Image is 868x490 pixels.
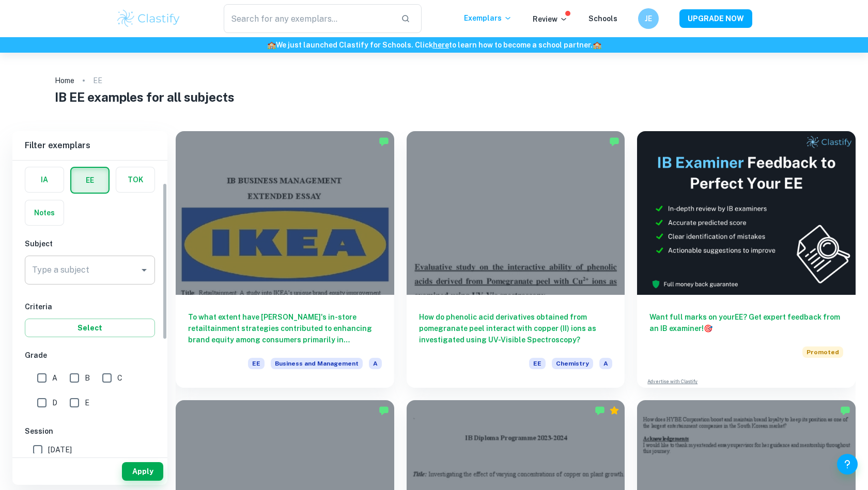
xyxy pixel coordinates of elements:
[679,9,752,28] button: UPGRADE NOW
[533,13,568,25] p: Review
[271,358,363,369] span: Business and Management
[599,358,612,369] span: A
[647,378,698,385] a: Advertise with Clastify
[609,136,619,147] img: Marked
[25,238,155,249] h6: Subject
[52,397,57,408] span: D
[379,136,389,147] img: Marked
[595,405,605,416] img: Marked
[379,405,389,416] img: Marked
[12,131,167,160] h6: Filter exemplars
[25,350,155,361] h6: Grade
[433,41,449,49] a: here
[407,131,625,388] a: How do phenolic acid derivatives obtained from pomegranate peel interact with copper (II) ions as...
[25,301,155,312] h6: Criteria
[552,358,593,369] span: Chemistry
[529,358,546,369] span: EE
[2,39,866,51] h6: We just launched Clastify for Schools. Click to learn how to become a school partner.
[704,324,712,333] span: 🎯
[637,131,856,388] a: Want full marks on yourEE? Get expert feedback from an IB examiner!PromotedAdvertise with Clastify
[85,372,90,384] span: B
[464,12,512,24] p: Exemplars
[117,372,122,384] span: C
[643,13,655,24] h6: JE
[122,462,163,481] button: Apply
[840,405,850,416] img: Marked
[137,263,151,277] button: Open
[802,346,843,358] span: Promoted
[638,8,659,29] button: JE
[55,73,74,88] a: Home
[369,358,382,369] span: A
[25,425,155,437] h6: Session
[25,200,64,225] button: Notes
[248,358,265,369] span: EE
[419,311,613,345] h6: How do phenolic acid derivatives obtained from pomegranate peel interact with copper (II) ions as...
[25,319,155,337] button: Select
[55,88,814,106] h1: IB EE examples for all subjects
[837,454,858,475] button: Help and Feedback
[224,4,393,33] input: Search for any exemplars...
[116,8,181,29] img: Clastify logo
[25,167,64,192] button: IA
[609,405,619,416] div: Premium
[188,311,382,345] h6: To what extent have [PERSON_NAME]'s in-store retailtainment strategies contributed to enhancing b...
[71,168,109,193] button: EE
[176,131,394,388] a: To what extent have [PERSON_NAME]'s in-store retailtainment strategies contributed to enhancing b...
[267,41,276,49] span: 🏫
[588,14,617,23] a: Schools
[48,444,72,455] span: [DATE]
[52,372,57,384] span: A
[593,41,601,49] span: 🏫
[637,131,856,295] img: Thumbnail
[85,397,89,408] span: E
[649,311,843,334] h6: Want full marks on your EE ? Get expert feedback from an IB examiner!
[116,167,154,192] button: TOK
[93,75,102,86] p: EE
